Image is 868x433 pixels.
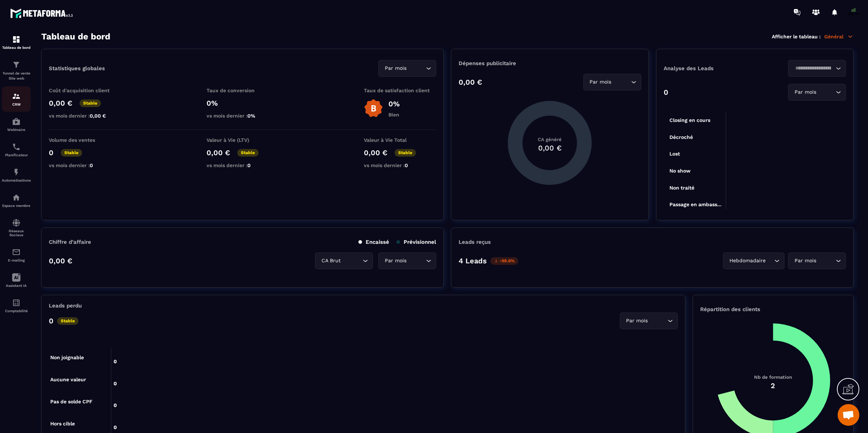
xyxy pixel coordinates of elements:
[700,306,846,313] p: Répartition des clients
[728,257,767,265] span: Hebdomadaire
[818,88,834,96] input: Search for option
[383,64,408,72] span: Par mois
[12,168,21,177] img: automations
[2,293,31,318] a: accountantaccountantComptabilité
[2,284,31,288] p: Assistant IA
[664,65,755,72] p: Analyse des Leads
[315,252,373,269] div: Search for option
[12,298,21,307] img: accountant
[364,162,436,168] p: vs mois dernier :
[2,137,31,162] a: schedulerschedulerPlanificateur
[49,137,121,143] p: Volume des ventes
[10,7,75,20] img: logo
[49,256,72,265] p: 0,00 €
[408,64,424,72] input: Search for option
[2,213,31,242] a: social-networksocial-networkRéseaux Sociaux
[650,317,666,325] input: Search for option
[2,242,31,268] a: emailemailE-mailing
[12,60,21,69] img: formation
[723,252,784,269] div: Search for option
[57,317,78,325] p: Stable
[405,162,408,168] span: 0
[364,99,383,118] img: b-badge-o.b3b20ee6.svg
[788,60,846,77] div: Search for option
[788,84,846,101] div: Search for option
[838,404,859,426] div: Ouvrir le chat
[12,248,21,256] img: email
[2,128,31,132] p: Webinaire
[818,257,834,265] input: Search for option
[207,148,230,157] p: 0,00 €
[625,317,650,325] span: Par mois
[237,149,259,157] p: Stable
[358,239,389,245] p: Encaissé
[2,229,31,237] p: Réseaux Sociaux
[2,268,31,293] a: Assistant IA
[388,99,400,108] p: 0%
[824,33,854,40] p: Général
[49,99,72,107] p: 0,00 €
[383,257,408,265] span: Par mois
[61,149,82,157] p: Stable
[12,143,21,151] img: scheduler
[669,151,680,157] tspan: Lost
[459,239,491,245] p: Leads reçus
[459,60,641,67] p: Dépenses publicitaire
[2,162,31,188] a: automationsautomationsAutomatisations
[588,78,613,86] span: Par mois
[2,46,31,50] p: Tableau de bord
[12,193,21,202] img: automations
[793,64,834,72] input: Search for option
[583,74,641,90] div: Search for option
[207,99,279,107] p: 0%
[408,257,424,265] input: Search for option
[2,102,31,106] p: CRM
[12,218,21,227] img: social-network
[388,112,400,118] p: Bien
[49,239,91,245] p: Chiffre d’affaire
[669,168,691,174] tspan: No show
[2,178,31,182] p: Automatisations
[90,113,106,119] span: 0,00 €
[669,117,710,123] tspan: Closing en cours
[50,355,84,361] tspan: Non joignable
[669,185,694,191] tspan: Non traité
[12,117,21,126] img: automations
[2,309,31,313] p: Comptabilité
[364,88,436,93] p: Taux de satisfaction client
[49,317,54,325] p: 0
[2,153,31,157] p: Planificateur
[378,252,436,269] div: Search for option
[2,55,31,86] a: formationformationTunnel de vente Site web
[12,35,21,44] img: formation
[669,134,693,140] tspan: Décroché
[49,148,54,157] p: 0
[49,302,82,309] p: Leads perdu
[613,78,629,86] input: Search for option
[2,112,31,137] a: automationsautomationsWebinaire
[342,257,361,265] input: Search for option
[50,421,75,426] tspan: Hors cible
[2,86,31,112] a: formationformationCRM
[49,162,121,168] p: vs mois dernier :
[767,257,773,265] input: Search for option
[2,188,31,213] a: automationsautomationsEspace membre
[620,313,678,329] div: Search for option
[459,256,487,265] p: 4 Leads
[207,113,279,119] p: vs mois dernier :
[378,60,436,77] div: Search for option
[207,88,279,93] p: Taux de conversion
[669,201,722,208] tspan: Passage en ambass...
[49,65,105,72] p: Statistiques globales
[664,88,668,97] p: 0
[396,239,436,245] p: Prévisionnel
[2,30,31,55] a: formationformationTableau de bord
[793,257,818,265] span: Par mois
[247,113,255,119] span: 0%
[364,148,387,157] p: 0,00 €
[50,377,86,382] tspan: Aucune valeur
[41,31,110,42] h3: Tableau de bord
[395,149,416,157] p: Stable
[207,137,279,143] p: Valeur à Vie (LTV)
[2,258,31,262] p: E-mailing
